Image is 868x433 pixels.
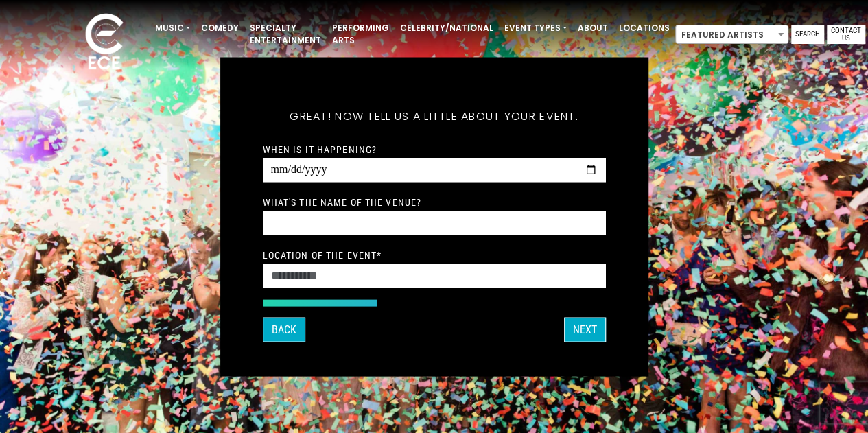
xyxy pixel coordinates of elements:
a: Event Types [499,16,572,40]
a: Celebrity/National [395,16,499,40]
button: Next [564,317,606,342]
a: Search [791,25,824,44]
span: Featured Artists [676,25,788,45]
label: Location of the event [263,248,382,261]
span: Featured Artists [675,25,788,44]
label: When is it happening? [263,143,377,155]
a: Locations [613,16,675,40]
a: About [572,16,613,40]
a: Performing Arts [327,16,395,52]
h5: Great! Now tell us a little about your event. [263,91,606,141]
button: Back [263,317,305,342]
a: Contact Us [827,25,865,44]
img: ece_new_logo_whitev2-1.png [70,10,139,76]
label: What's the name of the venue? [263,196,421,208]
a: Comedy [196,16,244,40]
a: Specialty Entertainment [244,16,327,52]
a: Music [150,16,196,40]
